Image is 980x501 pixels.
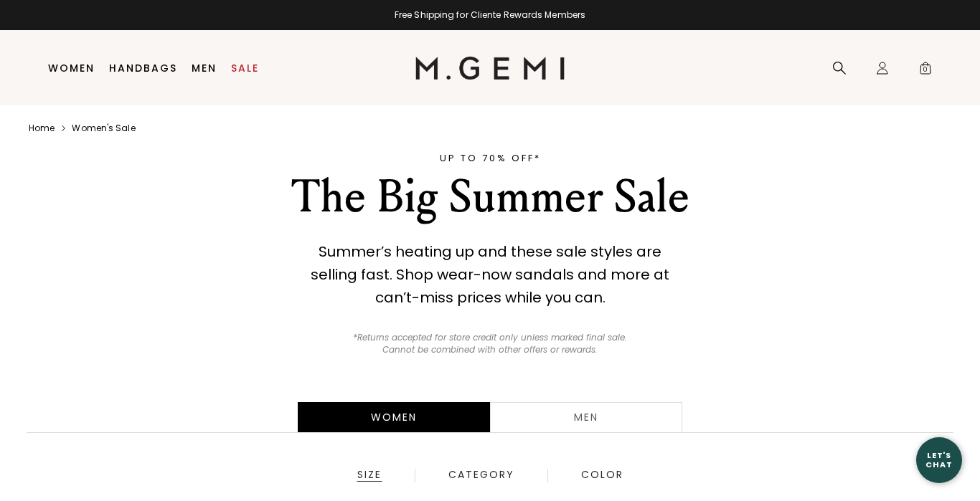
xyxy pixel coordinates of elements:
div: Women [298,402,490,432]
div: The Big Summer Sale [224,171,756,223]
a: Men [490,402,682,432]
div: Category [448,469,515,482]
div: UP TO 70% OFF* [224,151,756,166]
a: Women's sale [72,123,135,134]
div: Size [357,469,382,482]
a: Men [192,62,217,74]
a: Home [29,123,55,134]
p: *Returns accepted for store credit only unless marked final sale. Cannot be combined with other o... [345,332,636,356]
a: Sale [231,62,259,74]
img: M.Gemi [415,57,565,80]
div: Color [580,469,624,482]
a: Women [48,62,95,74]
div: Let's Chat [916,451,962,469]
div: Summer’s heating up and these sale styles are selling fast. Shop wear-now sandals and more at can... [296,240,684,309]
a: Handbags [109,62,177,74]
span: 0 [918,64,933,78]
